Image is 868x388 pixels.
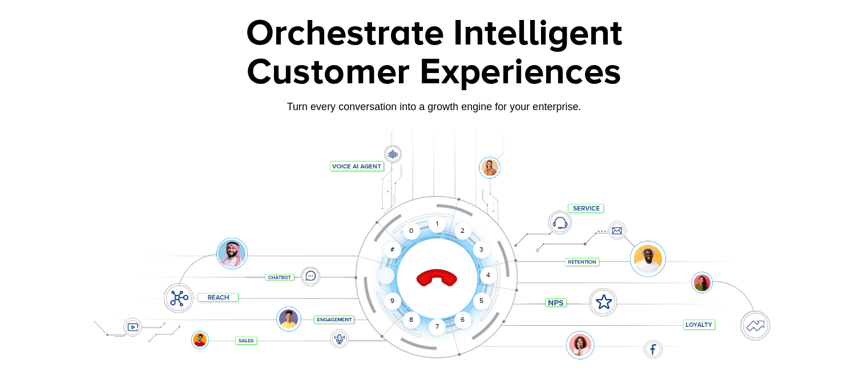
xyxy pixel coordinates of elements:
[473,293,490,310] div: 5
[454,312,471,329] div: 6
[473,241,490,258] div: 3
[78,15,791,52] div: Orchestrate Intelligent
[78,45,791,100] div: Customer Experiences
[480,267,497,284] div: 4
[403,223,420,240] div: 0
[384,293,401,310] div: 9
[454,223,471,240] div: 2
[384,241,401,258] div: #
[78,100,791,113] div: Turn every conversation into a growth engine for your enterprise.
[429,318,446,336] div: 7
[403,312,420,329] div: 8
[429,216,446,233] div: 1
